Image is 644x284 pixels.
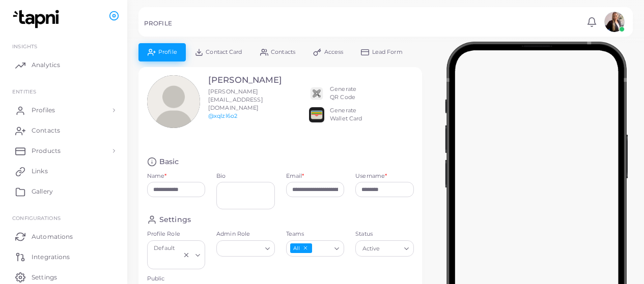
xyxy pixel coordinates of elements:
[8,120,120,141] a: Contacts
[324,49,344,55] span: Access
[8,100,120,120] a: Profiles
[290,243,312,253] span: All
[372,49,403,55] span: Lead Form
[147,240,206,269] div: Search for option
[32,232,73,241] span: Automations
[32,106,55,115] span: Profiles
[216,240,275,257] div: Search for option
[32,126,60,135] span: Contacts
[8,181,120,202] a: Gallery
[8,161,120,181] a: Links
[355,172,387,180] label: Username
[313,243,330,254] input: Search for option
[8,141,120,161] a: Products
[361,243,381,254] span: Active
[355,230,414,238] label: Status
[604,12,625,32] img: avatar
[8,55,120,75] a: Analytics
[330,85,356,102] div: Generate QR Code
[159,157,179,167] h4: Basic
[309,86,324,101] img: qr2.png
[221,243,261,254] input: Search for option
[152,256,181,267] input: Search for option
[12,88,36,94] span: ENTITIES
[286,240,345,257] div: Search for option
[32,60,60,70] span: Analytics
[183,250,190,259] button: Clear Selected
[302,244,309,251] button: Deselect All
[271,49,295,55] span: Contacts
[286,172,304,180] label: Email
[153,243,176,254] span: Default
[12,215,61,221] span: Configurations
[208,75,282,85] h3: [PERSON_NAME]
[355,240,414,257] div: Search for option
[159,215,191,225] h4: Settings
[32,187,53,196] span: Gallery
[32,253,70,262] span: Integrations
[601,12,627,32] a: avatar
[8,226,120,246] a: Automations
[32,146,61,155] span: Products
[286,230,345,238] label: Teams
[9,10,66,28] img: logo
[32,273,57,282] span: Settings
[208,112,237,119] a: @xqlzl6o2
[144,20,172,27] h5: PROFILE
[216,230,275,238] label: Admin Role
[32,167,48,176] span: Links
[158,49,177,55] span: Profile
[216,172,275,180] label: Bio
[206,49,242,55] span: Contact Card
[12,43,37,49] span: INSIGHTS
[147,172,167,180] label: Name
[330,107,362,123] div: Generate Wallet Card
[147,275,206,283] label: Public
[309,107,324,122] img: apple-wallet.png
[382,243,400,254] input: Search for option
[147,230,206,238] label: Profile Role
[208,88,263,111] span: [PERSON_NAME][EMAIL_ADDRESS][DOMAIN_NAME]
[8,246,120,267] a: Integrations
